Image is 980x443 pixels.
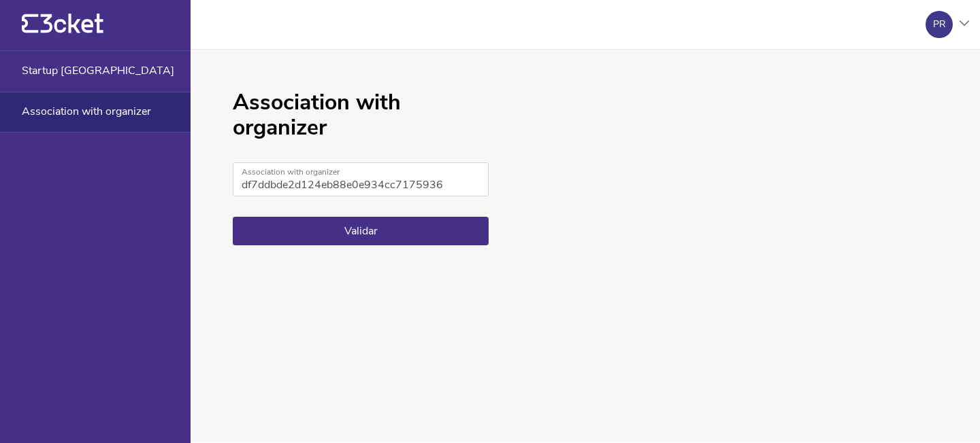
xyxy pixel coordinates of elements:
[233,217,489,245] button: Validar
[22,27,103,37] a: {' '}
[22,14,38,33] g: {' '}
[233,90,489,141] h1: Association with organizer
[233,162,489,196] input: Association with organizer
[22,65,174,77] span: Startup [GEOGRAPHIC_DATA]
[933,19,946,30] div: PR
[22,105,151,118] span: Association with organizer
